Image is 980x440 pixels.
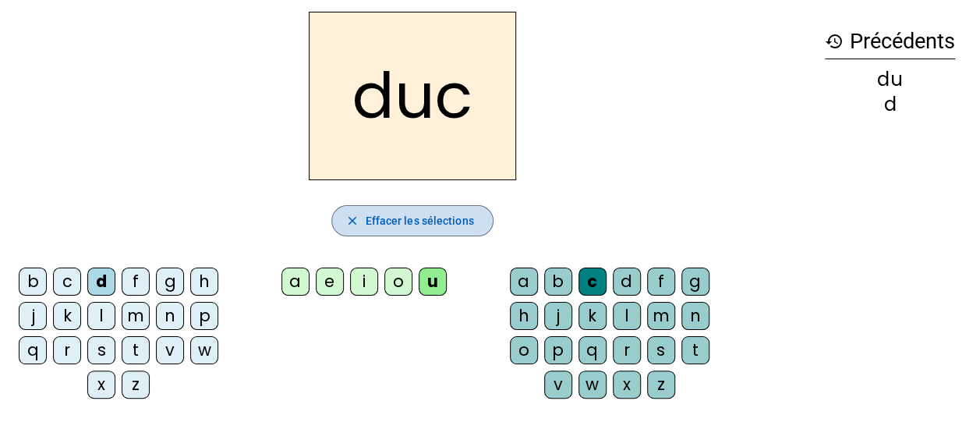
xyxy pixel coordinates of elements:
span: Effacer les sélections [365,211,473,230]
div: z [647,371,675,399]
div: w [190,336,218,364]
div: v [156,336,184,364]
div: l [613,302,641,330]
div: q [578,336,607,364]
div: k [53,302,81,330]
div: d [825,95,955,114]
div: m [647,302,675,330]
div: g [681,268,709,296]
div: d [613,268,641,296]
button: Effacer les sélections [331,205,493,236]
div: f [647,268,675,296]
div: du [825,70,955,89]
mat-icon: history [825,32,844,51]
div: o [510,336,538,364]
div: s [87,336,115,364]
div: b [19,268,47,296]
div: n [681,302,709,330]
div: p [190,302,218,330]
div: h [510,302,538,330]
div: z [122,371,150,399]
div: i [350,268,378,296]
div: g [156,268,184,296]
div: j [19,302,47,330]
div: t [681,336,709,364]
div: c [578,268,607,296]
div: r [53,336,81,364]
div: n [156,302,184,330]
div: x [87,371,115,399]
h2: duc [309,12,516,180]
div: h [190,268,218,296]
div: a [281,268,310,296]
div: t [122,336,150,364]
div: o [384,268,412,296]
div: k [578,302,607,330]
div: l [87,302,115,330]
div: v [544,371,572,399]
div: a [510,268,538,296]
div: e [316,268,344,296]
div: f [122,268,150,296]
div: j [544,302,572,330]
div: s [647,336,675,364]
div: u [419,268,447,296]
div: r [613,336,641,364]
div: x [613,371,641,399]
div: b [544,268,572,296]
div: p [544,336,572,364]
div: q [19,336,47,364]
div: d [87,268,115,296]
h3: Précédents [825,24,955,59]
div: c [53,268,81,296]
div: w [578,371,607,399]
div: m [122,302,150,330]
mat-icon: close [345,214,359,228]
